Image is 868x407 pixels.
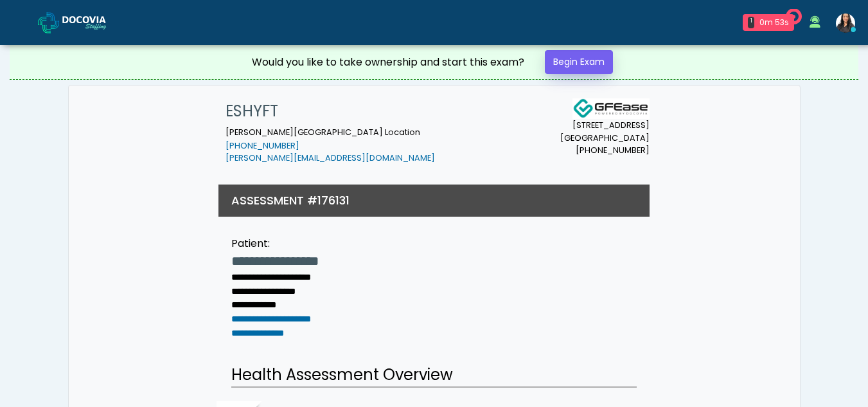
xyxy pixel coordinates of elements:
[560,119,650,156] small: [STREET_ADDRESS] [GEOGRAPHIC_DATA] [PHONE_NUMBER]
[226,98,435,124] h1: ESHYFT
[38,1,127,43] a: Docovia
[231,363,637,388] h2: Health Assessment Overview
[38,12,59,33] img: Docovia
[231,236,366,251] div: Patient:
[226,127,435,164] small: [PERSON_NAME][GEOGRAPHIC_DATA] Location
[252,55,524,70] div: Would you like to take ownership and start this exam?
[226,140,299,151] a: [PHONE_NUMBER]
[572,98,650,119] img: Docovia Staffing Logo
[545,50,613,74] a: Begin Exam
[62,16,127,29] img: Docovia
[735,9,802,36] a: 1 0m 53s
[836,14,855,33] img: Viral Patel
[748,17,754,28] div: 1
[759,17,789,28] div: 0m 53s
[231,192,350,208] h3: ASSESSMENT #176131
[10,5,49,44] button: Open LiveChat chat widget
[226,152,435,163] a: [PERSON_NAME][EMAIL_ADDRESS][DOMAIN_NAME]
